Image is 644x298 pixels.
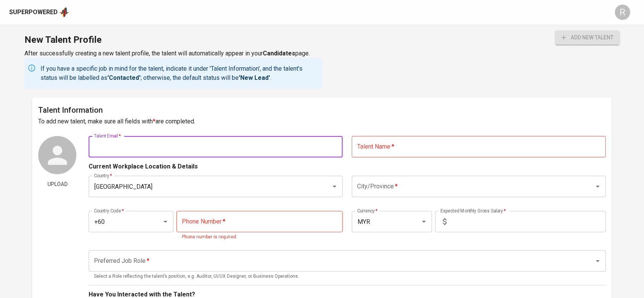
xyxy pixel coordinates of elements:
[182,233,337,241] p: Phone number is required.
[9,6,70,18] a: Superpoweredapp logo
[419,216,429,227] button: Open
[239,74,270,81] b: 'New Lead'
[38,177,76,191] button: Upload
[9,8,58,17] div: Superpowered
[94,273,600,280] p: Select a Role reflecting the talent’s position, e.g. Auditor, UI/UX Designer, or Business Operati...
[263,50,295,57] b: Candidates
[555,31,620,45] button: add new talent
[107,74,141,81] b: 'Contacted'
[38,116,605,127] h6: To add new talent, make sure all fields with are completed.
[615,5,630,20] div: R
[561,33,613,42] span: add new talent
[59,6,70,18] img: app logo
[40,64,319,83] p: If you have a specific job in mind for the talent, indicate it under 'Talent Information', and th...
[592,181,603,192] button: Open
[160,216,171,227] button: Open
[555,31,620,45] div: Almost there! Once you've completed all the fields marked with * under 'Talent Information', you'...
[592,256,603,266] button: Open
[89,162,198,171] p: Current Workplace Location & Details
[24,31,322,49] h1: New Talent Profile
[38,104,605,116] h6: Talent Information
[329,181,340,192] button: Open
[41,180,73,189] span: Upload
[24,49,322,58] p: After successfully creating a new talent profile, the talent will automatically appear in your page.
